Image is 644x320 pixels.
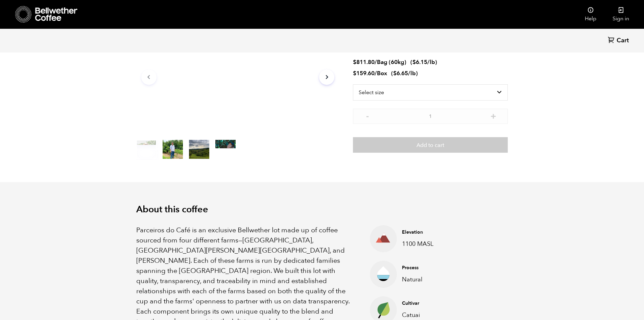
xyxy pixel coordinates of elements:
[393,69,397,77] span: $
[375,58,377,66] span: /
[136,204,508,215] h2: About this coffee
[353,69,356,77] span: $
[412,58,427,66] bdi: 6.15
[391,69,418,77] span: ( )
[402,229,497,236] h4: Elevation
[402,275,497,284] p: Natural
[377,69,387,77] span: Box
[353,137,508,153] button: Add to cart
[353,69,375,77] bdi: 159.60
[353,58,375,66] bdi: 811.80
[363,112,372,119] button: -
[375,69,377,77] span: /
[402,239,497,249] p: 1100 MASL
[377,58,406,66] span: Bag (60kg)
[427,58,435,66] span: /lb
[489,112,498,119] button: +
[402,300,497,307] h4: Cultivar
[402,264,497,271] h4: Process
[408,69,416,77] span: /lb
[410,58,437,66] span: ( )
[608,36,630,45] a: Cart
[353,58,356,66] span: $
[402,311,497,320] p: Catuai
[617,37,629,45] span: Cart
[412,58,416,66] span: $
[393,69,408,77] bdi: 6.65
